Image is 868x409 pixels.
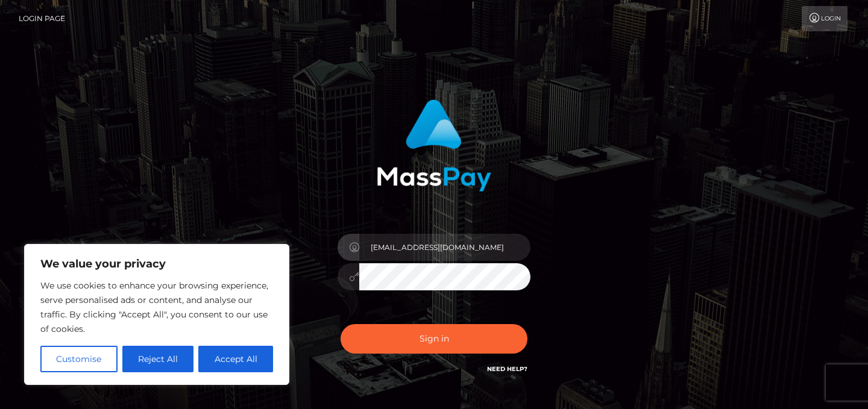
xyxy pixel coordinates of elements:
[341,324,527,354] button: Sign in
[487,365,527,373] a: Need Help?
[40,278,273,336] p: We use cookies to enhance your browsing experience, serve personalised ads or content, and analys...
[359,234,530,261] input: Username...
[198,346,273,372] button: Accept All
[40,346,118,372] button: Customise
[40,257,273,271] p: We value your privacy
[802,6,848,31] a: Login
[19,6,65,31] a: Login Page
[377,99,491,192] img: MassPay Login
[24,244,289,385] div: We value your privacy
[122,346,194,372] button: Reject All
